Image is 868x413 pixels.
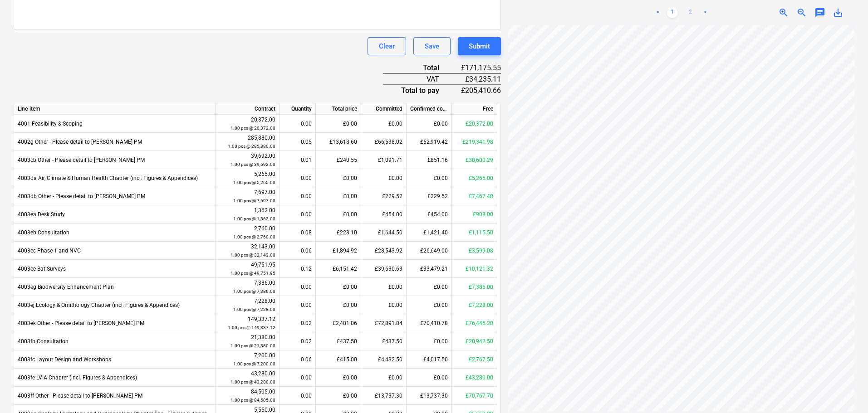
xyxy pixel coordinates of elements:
[652,7,663,18] a: Previous page
[316,169,361,187] div: £0.00
[452,369,497,387] div: £43,280.00
[18,229,69,236] span: 4003eb Consultation
[18,284,114,290] span: 4003eg Biodiversity Enhancement Plan
[316,314,361,332] div: £2,481.06
[383,85,454,96] div: Total to pay
[233,216,275,221] small: 1.00 pcs @ 1,362.00
[220,333,275,350] div: 21,380.00
[230,162,275,167] small: 1.00 pcs @ 39,692.00
[280,224,316,242] div: 0.08
[452,224,497,242] div: £1,115.50
[407,242,452,260] div: £26,649.00
[454,73,501,85] div: £34,235.11
[233,234,275,239] small: 1.00 pcs @ 2,760.00
[18,193,145,199] span: 4003db Other - Please detail to Galileo PM
[280,314,316,332] div: 0.02
[220,134,275,151] div: 285,880.00
[452,115,497,133] div: £20,372.00
[233,361,275,366] small: 1.00 pcs @ 7,200.00
[316,332,361,350] div: £437.50
[316,133,361,151] div: £13,618.60
[220,116,275,132] div: 20,372.00
[407,278,452,296] div: £0.00
[18,393,142,399] span: 4003ff Other - Please detail to Galileo PM
[407,332,452,350] div: £0.00
[280,350,316,369] div: 0.06
[220,315,275,332] div: 149,337.12
[280,187,316,205] div: 0.00
[407,133,452,151] div: £52,919.42
[833,7,843,18] span: save_alt
[230,379,275,384] small: 1.00 pcs @ 43,280.00
[230,343,275,348] small: 1.00 pcs @ 21,380.00
[413,37,451,55] button: Save
[823,369,868,413] iframe: Chat Widget
[361,296,407,314] div: £0.00
[452,387,497,405] div: £70,767.70
[796,7,807,18] span: zoom_out
[814,7,825,18] span: chat
[280,205,316,224] div: 0.00
[407,387,452,405] div: £13,737.30
[18,157,145,163] span: 4003cb Other - Please detail to Galileo PM
[233,289,275,294] small: 1.00 pcs @ 7,386.00
[280,260,316,278] div: 0.12
[452,151,497,169] div: £38,600.29
[379,40,395,52] div: Clear
[220,206,275,223] div: 1,362.00
[220,388,275,404] div: 84,505.00
[452,103,497,115] div: Free
[383,73,454,85] div: VAT
[216,103,280,115] div: Contract
[361,205,407,224] div: £454.00
[316,224,361,242] div: £223.10
[316,387,361,405] div: £0.00
[220,279,275,296] div: 7,386.00
[361,224,407,242] div: £1,644.50
[361,169,407,187] div: £0.00
[230,253,275,258] small: 1.00 pcs @ 32,143.00
[700,7,711,18] a: Next page
[18,211,65,218] span: 4003ea Desk Study
[316,103,361,115] div: Total price
[361,151,407,169] div: £1,091.71
[361,332,407,350] div: £437.50
[18,338,69,345] span: 4003fb Consultation
[18,320,144,326] span: 4003ek Other - Please detail to Galileo PM
[407,205,452,224] div: £454.00
[280,103,316,115] div: Quantity
[407,260,452,278] div: £33,479.21
[361,278,407,296] div: £0.00
[220,224,275,241] div: 2,760.00
[425,40,439,52] div: Save
[452,260,497,278] div: £10,121.32
[280,332,316,350] div: 0.02
[452,296,497,314] div: £7,228.00
[452,332,497,350] div: £20,942.50
[14,103,216,115] div: Line-item
[230,126,275,131] small: 1.00 pcs @ 20,372.00
[407,115,452,133] div: £0.00
[452,169,497,187] div: £5,265.00
[230,271,275,276] small: 1.00 pcs @ 49,751.95
[407,314,452,332] div: £70,410.78
[228,144,275,149] small: 1.00 pcs @ 285,880.00
[220,261,275,277] div: 49,751.95
[361,350,407,369] div: £4,432.50
[280,169,316,187] div: 0.00
[316,242,361,260] div: £1,894.92
[18,302,180,308] span: 4003ej Ecology & Ornithology Chapter (incl. Figures & Appendices)
[280,133,316,151] div: 0.05
[280,296,316,314] div: 0.00
[316,115,361,133] div: £0.00
[361,387,407,405] div: £13,737.30
[230,398,275,403] small: 1.00 pcs @ 84,505.00
[228,325,275,330] small: 1.00 pcs @ 149,337.12
[454,63,501,73] div: £171,175.55
[280,242,316,260] div: 0.06
[220,188,275,205] div: 7,697.00
[18,374,137,381] span: 4003fe LVIA Chapter (incl. Figures & Appendices)
[452,350,497,369] div: £2,767.50
[220,297,275,314] div: 7,228.00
